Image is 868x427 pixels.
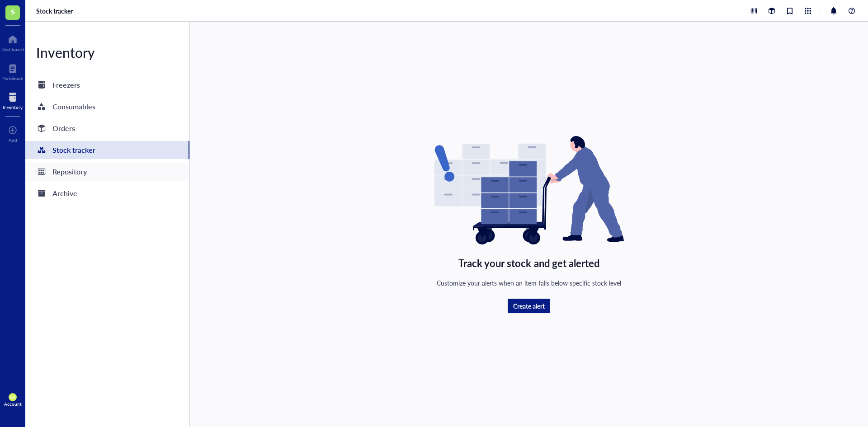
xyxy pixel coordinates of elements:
[25,76,189,94] a: Freezers
[3,104,23,110] div: Inventory
[36,7,75,15] a: Stock tracker
[2,61,23,81] a: Notebook
[9,137,17,143] div: Add
[508,299,550,313] button: Create alert
[52,100,95,113] div: Consumables
[25,184,189,202] a: Archive
[52,122,75,135] div: Orders
[4,401,22,407] div: Account
[513,302,545,310] span: Create alert
[3,90,23,110] a: Inventory
[25,141,189,159] a: Stock tracker
[1,32,24,52] a: Dashboard
[1,47,24,52] div: Dashboard
[434,136,624,244] img: Empty state
[25,98,189,116] a: Consumables
[25,163,189,181] a: Repository
[25,43,189,61] div: Inventory
[437,278,622,288] div: Customize your alerts when an item falls below specific stock level
[25,119,189,137] a: Orders
[52,144,95,156] div: Stock tracker
[10,394,15,400] span: SA
[52,165,87,178] div: Repository
[2,75,23,81] div: Notebook
[458,255,599,271] div: Track your stock and get alerted
[52,79,80,91] div: Freezers
[11,6,15,17] span: S
[52,187,77,200] div: Archive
